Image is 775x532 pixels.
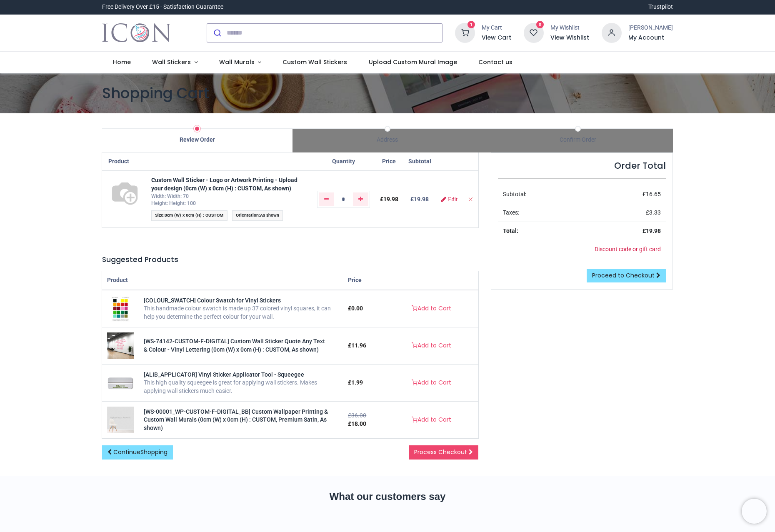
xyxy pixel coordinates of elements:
img: [ALIB_APPLICATOR] Vinyl Sticker Applicator Tool - Squeegee [107,370,134,396]
strong: £ [642,227,661,234]
span: 3.33 [649,209,661,216]
th: Price [343,271,384,290]
a: Custom Wall Sticker - Logo or Artwork Printing - Upload your design (0cm (W) x 0cm (H) : CUSTOM, ... [151,177,297,192]
a: Add to Cart [406,376,457,390]
span: 0.00 [351,305,363,312]
div: Free Delivery Over £15 - Satisfaction Guarantee [102,3,223,11]
span: Wall Stickers [152,58,191,66]
div: My Cart [482,24,511,32]
a: Wall Stickers [141,52,208,73]
span: 11.96 [351,342,366,349]
b: £ [410,196,429,202]
a: [COLOUR_SWATCH] Colour Swatch for Vinyl Stickers [144,297,281,304]
span: 18.00 [351,420,366,427]
span: Orientation [236,212,259,218]
a: [WS-00001_WP-CUSTOM-F-DIGITAL_BB] Custom Wallpaper Printing & Custom Wall Murals (0cm (W) x 0cm (... [107,416,134,423]
button: Submit [207,24,227,42]
span: Height: Height: 100 [151,200,196,206]
a: Process Checkout [409,445,478,460]
h2: What our customers say [102,490,673,504]
span: 1.99 [351,379,363,386]
div: Review Order [102,136,292,144]
a: [WS-74142-CUSTOM-F-DIGITAL] Custom Wall Sticker Quote Any Text & Colour - Vinyl Lettering (0cm (W... [144,338,325,353]
span: As shown [260,212,279,218]
a: ContinueShopping [102,445,173,460]
span: £ [380,196,398,202]
div: My Wishlist [550,24,589,32]
div: This high quality squeegee is great for applying wall stickers. Makes applying wall stickers much... [144,379,338,395]
a: Remove from cart [467,196,473,202]
span: Width: Width: 70 [151,193,189,199]
img: Icon Wall Stickers [102,21,171,45]
a: [WS-00001_WP-CUSTOM-F-DIGITAL_BB] Custom Wallpaper Printing & Custom Wall Murals (0cm (W) x 0cm (... [144,408,328,431]
span: 19.98 [646,227,661,234]
span: Custom Wall Stickers [282,58,347,66]
div: This handmade colour swatch is made up 37 colored vinyl squares, it can help you determine the pe... [144,305,338,321]
span: : [232,210,283,221]
span: £ [348,342,366,349]
span: £ [348,305,363,312]
a: View Wishlist [550,34,589,42]
img: S70826 - [WS-61914-CUSTOM-F-DIGITAL] Custom Wall Sticker - Logo or Artwork Printing - Upload your... [108,176,141,209]
sup: 1 [467,21,475,29]
a: Add to Cart [406,339,457,353]
span: 16.65 [646,191,661,197]
a: [ALIB_APPLICATOR] Vinyl Sticker Applicator Tool - Squeegee [144,371,304,378]
a: Trustpilot [648,3,673,11]
strong: Total: [503,227,518,234]
h1: Shopping Cart [102,83,673,103]
span: Logo of Icon Wall Stickers [102,21,171,45]
td: Taxes: [498,204,589,222]
a: Wall Murals [208,52,272,73]
th: Product [102,152,146,171]
span: Home [113,58,131,66]
span: 0cm (W) x 0cm (H) : CUSTOM [165,212,223,218]
a: [COLOUR_SWATCH] Colour Swatch for Vinyl Stickers [111,305,130,312]
a: 0 [524,29,544,35]
a: 1 [455,29,475,35]
span: Upload Custom Mural Image [369,58,457,66]
a: Add to Cart [406,413,457,427]
span: £ [642,191,661,197]
span: 19.98 [383,196,398,202]
span: Edit [448,196,457,202]
span: Process Checkout [414,448,467,456]
span: £ [348,379,363,386]
span: Continue [113,448,167,456]
span: : [151,210,227,221]
th: Price [375,152,403,171]
a: Add one [353,192,368,206]
h4: Order Total [498,160,666,172]
div: [PERSON_NAME] [628,24,673,32]
a: View Cart [482,34,511,42]
img: [WS-74142-CUSTOM-F-DIGITAL] Custom Wall Sticker Quote Any Text & Colour - Vinyl Lettering (0cm (W... [107,332,134,359]
span: 36.00 [351,412,366,419]
iframe: Brevo live chat [742,499,767,524]
span: Contact us [478,58,512,66]
img: [WS-00001_WP-CUSTOM-F-DIGITAL_BB] Custom Wallpaper Printing & Custom Wall Murals (0cm (W) x 0cm (... [107,407,134,433]
div: Address [292,136,483,144]
span: Quantity [332,158,355,165]
td: Subtotal: [498,185,589,204]
a: Discount code or gift card [595,246,661,252]
div: Confirm Order [482,136,673,144]
a: Proceed to Checkout [587,269,666,283]
a: Add to Cart [406,302,457,316]
h5: Suggested Products [102,255,478,265]
a: Edit [441,196,457,202]
span: Wall Murals [219,58,255,66]
a: Remove one [319,192,334,206]
span: 19.98 [414,196,429,202]
del: £ [348,412,366,419]
a: My Account [628,34,673,42]
span: Proceed to Checkout [592,271,655,280]
span: £ [348,420,366,427]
